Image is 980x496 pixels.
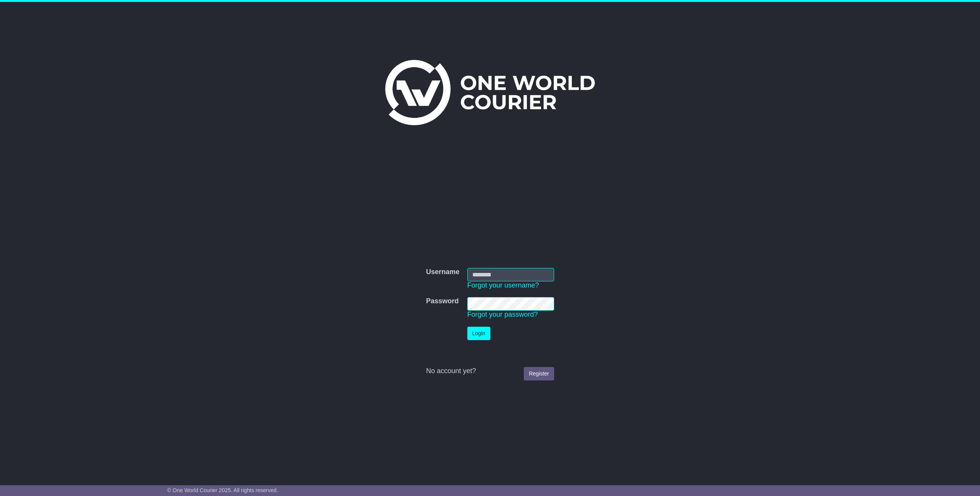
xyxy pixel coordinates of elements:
[467,311,538,318] a: Forgot your password?
[385,60,595,125] img: One World
[167,487,278,493] span: © One World Courier 2025. All rights reserved.
[426,268,459,276] label: Username
[467,281,539,289] a: Forgot your username?
[524,367,554,380] a: Register
[426,367,554,375] div: No account yet?
[467,327,490,340] button: Login
[426,297,459,306] label: Password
